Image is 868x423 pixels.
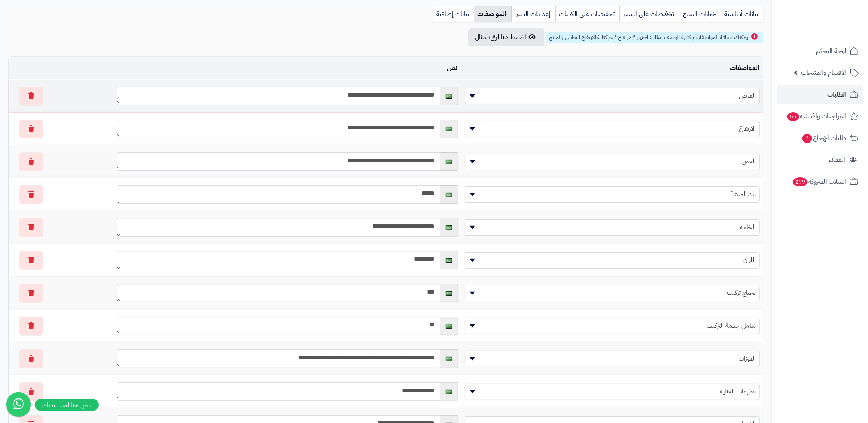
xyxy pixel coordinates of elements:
span: الخامة [465,221,759,233]
span: العمق [465,154,760,170]
span: شامل خدمة التركيب [465,320,759,332]
span: الطلبات [827,89,846,100]
a: السلات المتروكة299 [777,172,863,191]
span: تعليمات العناية [465,385,759,398]
img: العربية [446,127,452,131]
a: إعدادات السيو [511,6,555,22]
a: الطلبات [777,85,863,104]
span: الخامة [465,219,760,236]
td: نص [48,57,461,80]
img: العربية [446,291,452,296]
span: اللون [465,254,759,266]
span: العمق [465,155,759,168]
img: العربية [446,357,452,361]
span: بلد المنشأ [465,188,759,200]
span: العملاء [829,154,845,166]
span: الأقسام والمنتجات [801,67,846,78]
span: الميزات [465,352,759,365]
span: المراجعات والأسئلة [787,110,846,122]
a: المواصفات [474,6,511,22]
td: المواصفات [461,57,763,80]
a: لوحة التحكم [777,41,863,61]
span: شامل خدمة التركيب [465,318,760,334]
a: تخفيضات على السعر [619,6,679,22]
span: طلبات الإرجاع [801,132,846,144]
img: العربية [446,193,452,197]
button: اضغط هنا لرؤية مثال [468,28,544,46]
a: المراجعات والأسئلة55 [777,106,863,126]
span: الارتفاع [465,121,760,137]
span: 299 [792,177,808,187]
a: بيانات أساسية [721,6,763,22]
a: تخفيضات على الكميات [555,6,619,22]
img: العربية [446,390,452,394]
span: اللون [465,252,760,269]
img: العربية [446,94,452,99]
span: 4 [802,133,813,143]
a: بيانات إضافية [433,6,474,22]
a: خيارات المنتج [679,6,721,22]
img: العربية [446,225,452,230]
img: logo-2.png [812,6,860,23]
span: يحتاج تركيب [465,285,760,301]
a: العملاء [777,150,863,170]
img: العربية [446,160,452,164]
span: يمكنك اضافة المواصفة ثم كتابة الوصف، مثال: اختيار “الارتفاع” ثم كتابة الارتفاع الخاص بالمنتج [549,33,748,41]
span: تعليمات العناية [465,384,760,400]
span: بلد المنشأ [465,186,760,203]
a: طلبات الإرجاع4 [777,128,863,148]
span: العرض [465,88,760,104]
span: 55 [787,112,800,122]
span: يحتاج تركيب [465,287,759,299]
span: لوحة التحكم [816,45,846,57]
img: العربية [446,258,452,263]
span: الارتفاع [465,122,759,135]
img: العربية [446,324,452,329]
span: العرض [465,90,759,102]
span: الميزات [465,351,760,367]
span: السلات المتروكة [792,176,846,187]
